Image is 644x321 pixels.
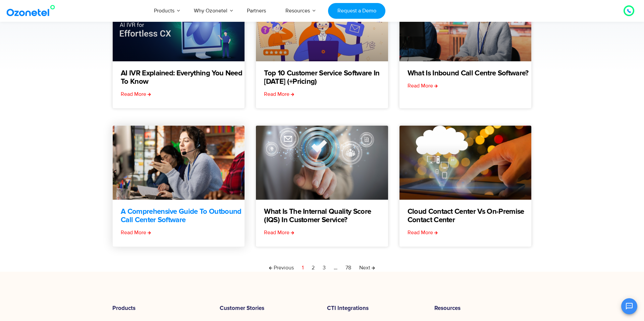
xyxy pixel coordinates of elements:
[434,305,532,312] h6: Resources
[408,229,438,237] a: Read more about Cloud Contact Center vs On-Premise Contact Center
[121,69,245,86] a: AI IVR Explained: Everything You Need to Know
[121,90,151,98] a: Read more about AI IVR Explained: Everything You Need to Know
[323,264,326,272] a: 3
[408,69,529,78] a: What Is Inbound Call Centre Software?
[359,264,375,272] a: Next
[302,264,304,271] span: 1
[121,229,151,237] a: Read more about A Comprehensive Guide to Outbound Call Center Software
[269,264,294,271] span: Previous
[345,264,351,272] a: 78
[312,264,315,272] a: 2
[112,305,210,312] h6: Products
[334,264,337,271] span: …
[264,69,388,86] a: Top 10 Customer Service Software in [DATE] (+Pricing)
[121,208,245,224] a: A Comprehensive Guide to Outbound Call Center Software
[621,298,637,314] button: Open chat
[328,3,385,19] a: Request a Demo
[112,264,532,272] nav: Pagination
[264,90,294,98] a: Read more about Top 10 Customer Service Software in 2025 (+Pricing)
[264,208,388,224] a: What is the Internal Quality Score (IQS) in Customer Service?
[408,82,438,90] a: Read more about What Is Inbound Call Centre Software?
[327,305,424,312] h6: CTI Integrations
[408,208,531,224] a: Cloud Contact Center vs On-Premise Contact Center
[220,305,317,312] h6: Customer Stories
[264,229,294,237] a: Read more about What is the Internal Quality Score (IQS) in Customer Service?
